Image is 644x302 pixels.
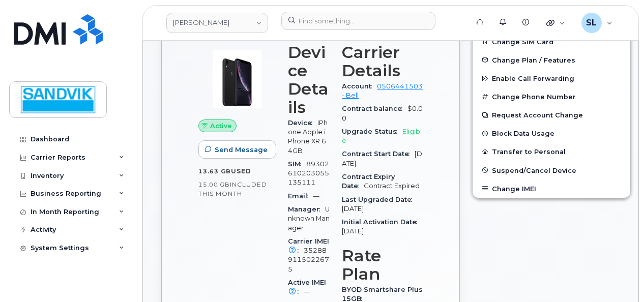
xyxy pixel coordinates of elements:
[473,106,630,124] button: Request Account Change
[288,119,328,155] span: iPhone Apple iPhone XR 64GB
[313,192,319,200] span: —
[473,142,630,161] button: Transfer to Personal
[492,75,574,82] span: Enable Call Forwarding
[342,218,422,226] span: Initial Activation Date
[288,192,313,200] span: Email
[473,179,630,198] button: Change IMEI
[288,247,329,273] span: 352889115022675
[539,13,572,33] div: Quicklinks
[207,48,268,109] img: image20231002-3703462-1qb80zy.jpeg
[342,82,423,99] a: 0506441503 - Bell
[304,288,310,295] span: —
[574,13,620,33] div: Stacy Lewis
[198,140,276,159] button: Send Message
[473,87,630,106] button: Change Phone Number
[281,12,435,30] input: Find something...
[342,150,422,167] span: [DATE]
[473,51,630,69] button: Change Plan / Features
[210,121,232,131] span: Active
[342,173,395,190] span: Contract Expiry Date
[288,43,330,116] h3: Device Details
[473,124,630,142] button: Block Data Usage
[288,160,306,168] span: SIM
[342,105,423,122] span: $0.00
[342,150,415,158] span: Contract Start Date
[492,166,576,174] span: Suspend/Cancel Device
[198,180,267,197] span: included this month
[288,237,329,254] span: Carrier IMEI
[288,205,325,213] span: Manager
[215,145,268,155] span: Send Message
[342,247,423,283] h3: Rate Plan
[288,160,329,187] span: 89302610203055135111
[473,161,630,179] button: Suspend/Cancel Device
[342,205,364,213] span: [DATE]
[288,119,317,127] span: Device
[198,181,230,188] span: 15.00 GB
[364,182,420,190] span: Contract Expired
[342,128,402,135] span: Upgrade Status
[288,205,330,232] span: Unknown Manager
[492,56,575,64] span: Change Plan / Features
[342,196,417,203] span: Last Upgraded Date
[342,82,377,90] span: Account
[166,13,268,33] a: Sandvik Tamrock
[586,17,597,29] span: SL
[473,69,630,87] button: Enable Call Forwarding
[288,279,326,295] span: Active IMEI
[231,167,251,175] span: used
[198,168,231,175] span: 13.63 GB
[342,105,407,112] span: Contract balance
[473,33,630,51] button: Change SIM Card
[342,43,423,80] h3: Carrier Details
[342,227,364,235] span: [DATE]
